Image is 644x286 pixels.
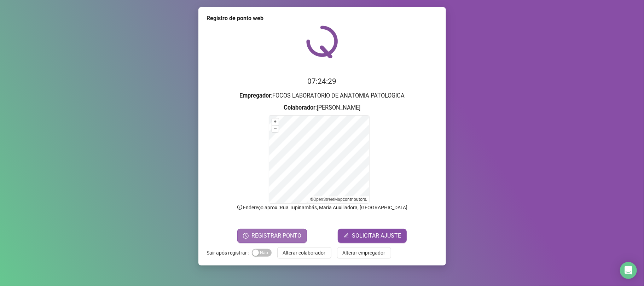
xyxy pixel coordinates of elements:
span: Alterar colaborador [283,249,326,257]
button: + [272,118,279,125]
h3: : [PERSON_NAME] [207,103,437,112]
label: Sair após registrar [207,247,252,258]
button: Alterar colaborador [277,247,331,258]
a: OpenStreetMap [313,197,343,202]
p: Endereço aprox. : Rua Tupinambás, Maria Auxiliadora, [GEOGRAPHIC_DATA] [207,204,437,211]
div: Open Intercom Messenger [620,262,637,279]
span: clock-circle [243,233,249,239]
div: Registro de ponto web [207,14,437,23]
li: © contributors. [310,197,367,202]
button: – [272,126,279,132]
strong: Empregador [239,92,271,99]
span: Alterar empregador [343,249,385,257]
button: REGISTRAR PONTO [237,229,307,243]
span: SOLICITAR AJUSTE [352,232,401,240]
span: edit [343,233,349,239]
strong: Colaborador [284,104,315,111]
time: 07:24:29 [308,77,337,86]
button: editSOLICITAR AJUSTE [338,229,407,243]
h3: : FOCOS LABORATORIO DE ANATOMIA PATOLOGICA [207,91,437,100]
img: QRPoint [306,25,338,58]
span: REGISTRAR PONTO [251,232,301,240]
button: Alterar empregador [337,247,391,258]
span: info-circle [237,204,243,210]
